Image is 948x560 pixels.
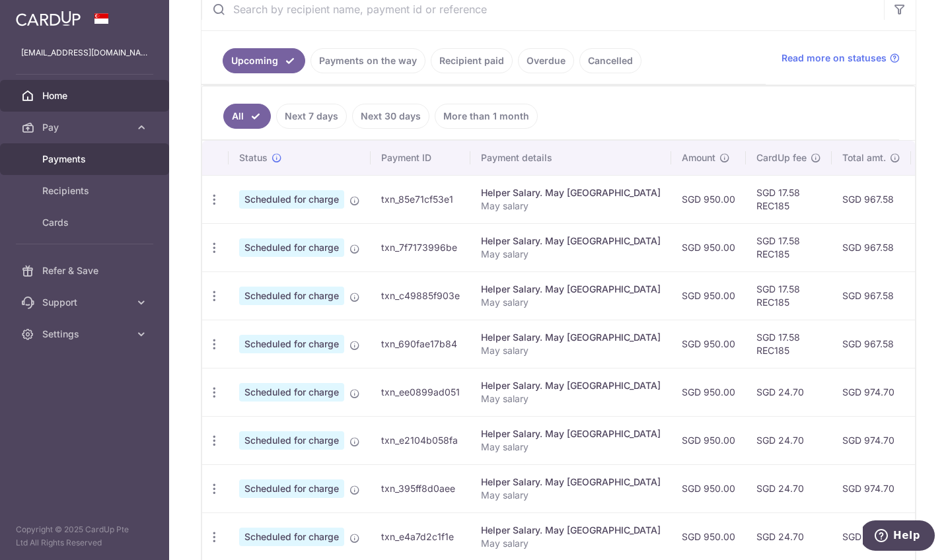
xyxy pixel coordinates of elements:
[671,223,746,271] td: SGD 950.00
[481,283,661,296] div: Helper Salary. May [GEOGRAPHIC_DATA]
[832,175,911,223] td: SGD 967.58
[671,175,746,223] td: SGD 950.00
[746,175,832,223] td: SGD 17.58 REC185
[481,440,661,454] p: May salary
[239,335,344,353] span: Scheduled for charge
[842,151,886,164] span: Total amt.
[239,431,344,450] span: Scheduled for charge
[671,320,746,368] td: SGD 950.00
[481,296,661,309] p: May salary
[371,368,470,416] td: txn_ee0899ad051
[42,264,129,277] span: Refer & Save
[481,489,661,502] p: May salary
[832,368,911,416] td: SGD 974.70
[746,320,832,368] td: SGD 17.58 REC185
[746,368,832,416] td: SGD 24.70
[21,46,148,59] p: [EMAIL_ADDRESS][DOMAIN_NAME]
[579,48,641,73] a: Cancelled
[481,199,661,213] p: May salary
[371,416,470,464] td: txn_e2104b058fa
[481,379,661,392] div: Helper Salary. May [GEOGRAPHIC_DATA]
[481,537,661,550] p: May salary
[310,48,425,73] a: Payments on the way
[746,271,832,320] td: SGD 17.58 REC185
[782,52,900,65] a: Read more on statuses
[371,271,470,320] td: txn_c49885f903e
[42,89,129,102] span: Home
[371,464,470,512] td: txn_395ff8d0aee
[481,524,661,537] div: Helper Salary. May [GEOGRAPHIC_DATA]
[671,368,746,416] td: SGD 950.00
[371,223,470,271] td: txn_7f7173996be
[746,416,832,464] td: SGD 24.70
[481,248,661,261] p: May salary
[481,392,661,405] p: May salary
[481,331,661,344] div: Helper Salary. May [GEOGRAPHIC_DATA]
[276,104,347,129] a: Next 7 days
[239,238,344,257] span: Scheduled for charge
[863,520,935,553] iframe: Opens a widget where you can find more information
[832,416,911,464] td: SGD 974.70
[832,223,911,271] td: SGD 967.58
[671,271,746,320] td: SGD 950.00
[431,48,513,73] a: Recipient paid
[756,151,807,164] span: CardUp fee
[481,234,661,248] div: Helper Salary. May [GEOGRAPHIC_DATA]
[481,427,661,440] div: Helper Salary. May [GEOGRAPHIC_DATA]
[746,223,832,271] td: SGD 17.58 REC185
[518,48,574,73] a: Overdue
[832,271,911,320] td: SGD 967.58
[223,104,271,129] a: All
[42,121,129,134] span: Pay
[42,328,129,341] span: Settings
[746,464,832,512] td: SGD 24.70
[671,416,746,464] td: SGD 950.00
[470,141,671,175] th: Payment details
[371,141,470,175] th: Payment ID
[481,186,661,199] div: Helper Salary. May [GEOGRAPHIC_DATA]
[239,287,344,305] span: Scheduled for charge
[239,528,344,546] span: Scheduled for charge
[832,320,911,368] td: SGD 967.58
[239,151,268,164] span: Status
[42,296,129,309] span: Support
[481,344,661,357] p: May salary
[16,11,81,26] img: CardUp
[239,479,344,498] span: Scheduled for charge
[832,464,911,512] td: SGD 974.70
[371,175,470,223] td: txn_85e71cf53e1
[42,216,129,229] span: Cards
[239,383,344,402] span: Scheduled for charge
[352,104,429,129] a: Next 30 days
[223,48,305,73] a: Upcoming
[371,320,470,368] td: txn_690fae17b84
[671,464,746,512] td: SGD 950.00
[42,184,129,197] span: Recipients
[435,104,538,129] a: More than 1 month
[682,151,715,164] span: Amount
[481,475,661,489] div: Helper Salary. May [GEOGRAPHIC_DATA]
[782,52,887,65] span: Read more on statuses
[239,190,344,209] span: Scheduled for charge
[42,153,129,166] span: Payments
